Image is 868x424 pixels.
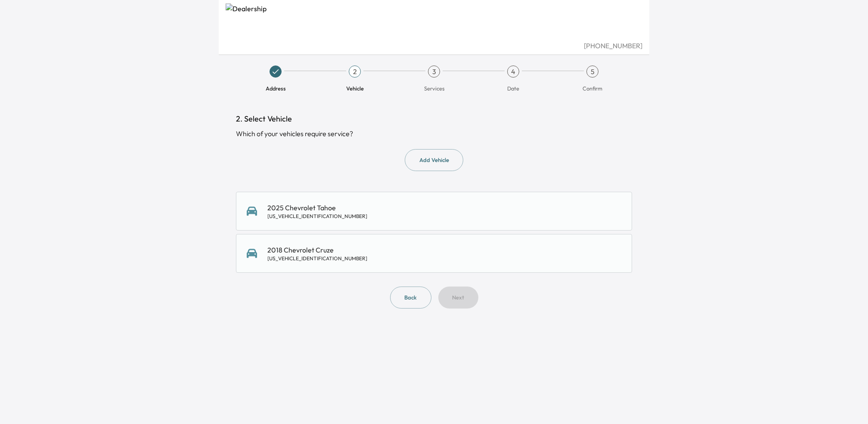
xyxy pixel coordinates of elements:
[349,65,361,78] div: 2
[267,213,367,220] div: [US_VEHICLE_IDENTIFICATION_NUMBER]
[267,245,367,262] div: 2018 Chevrolet Cruze
[428,65,440,78] div: 3
[346,84,364,92] span: Vehicle
[507,84,519,92] span: Date
[236,128,632,139] div: Which of your vehicles require service?
[583,84,602,92] span: Confirm
[424,84,444,92] span: Services
[226,41,642,51] div: [PHONE_NUMBER]
[586,65,598,78] div: 5
[267,255,367,262] div: [US_VEHICLE_IDENTIFICATION_NUMBER]
[405,149,463,171] button: Add Vehicle
[507,65,519,78] div: 4
[226,3,642,41] img: Dealership
[236,113,632,125] h1: 2. Select Vehicle
[266,84,286,92] span: Address
[267,203,367,220] div: 2025 Chevrolet Tahoe
[390,287,431,309] button: Back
